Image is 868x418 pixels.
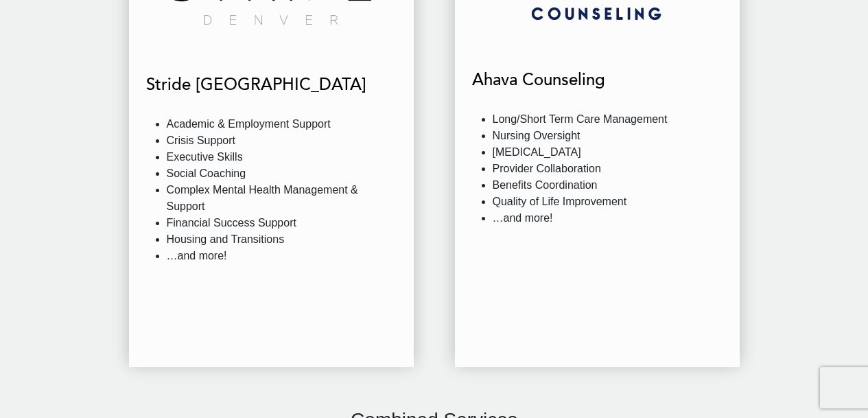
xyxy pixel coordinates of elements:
[493,210,723,227] li: …and more!
[146,76,397,95] h4: Stride [GEOGRAPHIC_DATA]
[493,177,723,194] li: Benefits Coordination
[167,165,397,182] li: Social Coaching
[472,71,723,91] h4: Ahava Counseling
[493,111,723,128] li: Long/Short Term Care Management
[167,132,397,149] li: Crisis Support
[493,194,723,210] li: Quality of Life Improvement
[493,144,723,161] li: [MEDICAL_DATA]
[167,248,397,264] li: …and more!
[167,231,397,248] li: Housing and Transitions
[167,182,397,215] li: Complex Mental Health Management & Support
[167,215,397,231] li: Financial Success Support
[167,116,397,132] li: Academic & Employment Support
[167,149,397,165] li: Executive Skills
[493,128,723,144] li: Nursing Oversight
[493,161,723,177] li: Provider Collaboration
